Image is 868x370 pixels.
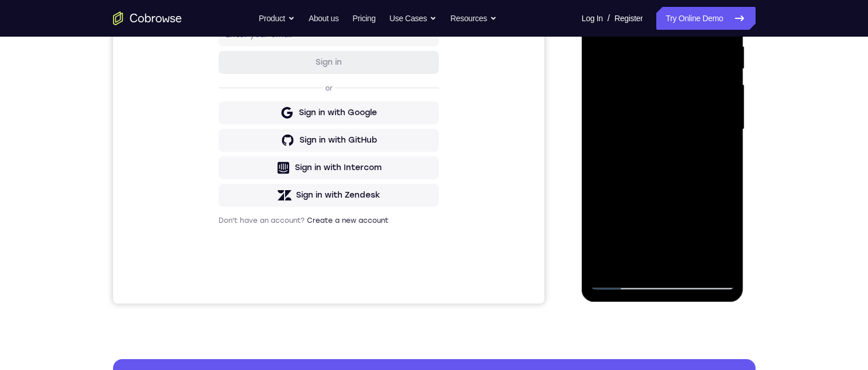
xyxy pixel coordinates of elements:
a: Register [614,7,643,30]
a: Pricing [352,7,375,30]
a: Try Online Demo [656,7,755,30]
a: About us [309,7,338,30]
button: Sign in with Intercom [106,237,326,259]
p: or [210,164,222,173]
a: Log In [582,7,603,30]
div: Sign in with Zendesk [183,270,267,281]
div: Sign in with Google [186,187,264,199]
button: Use Cases [390,7,437,30]
button: Sign in with Google [106,182,326,204]
button: Sign in with GitHub [106,209,326,232]
button: Sign in with Zendesk [106,264,326,287]
span: / [608,11,610,25]
a: Go to the home page [113,11,182,25]
div: Sign in with Intercom [182,242,268,254]
button: Resources [450,7,497,30]
p: Don't have an account? [106,296,326,305]
a: Create a new account [194,297,275,305]
div: Sign in with GitHub [186,215,264,226]
button: Product [259,7,295,30]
